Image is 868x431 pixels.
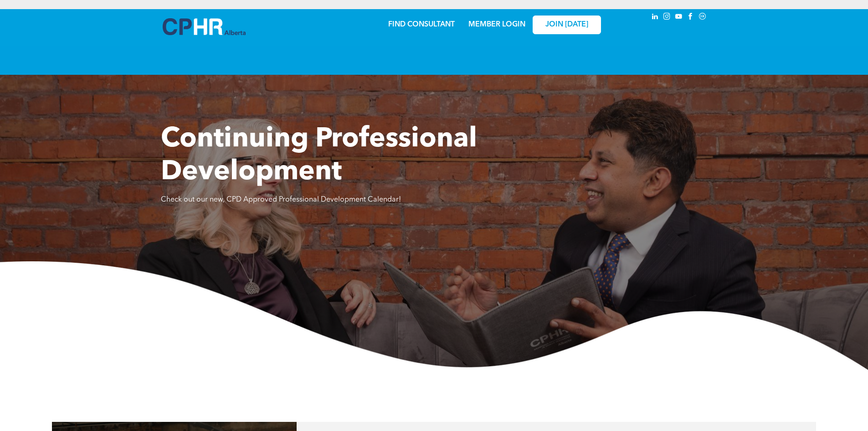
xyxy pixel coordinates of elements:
[161,126,477,186] span: Continuing Professional Development
[650,11,660,24] a: linkedin
[674,11,684,24] a: youtube
[468,21,525,28] a: MEMBER LOGIN
[388,21,455,28] a: FIND CONSULTANT
[662,11,672,24] a: instagram
[161,196,401,203] span: Check out our new, CPD Approved Professional Development Calendar!
[545,21,588,29] span: JOIN [DATE]
[163,18,246,35] img: A blue and white logo for cp alberta
[533,16,601,34] a: JOIN [DATE]
[686,11,696,24] a: facebook
[698,11,708,24] a: Social network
